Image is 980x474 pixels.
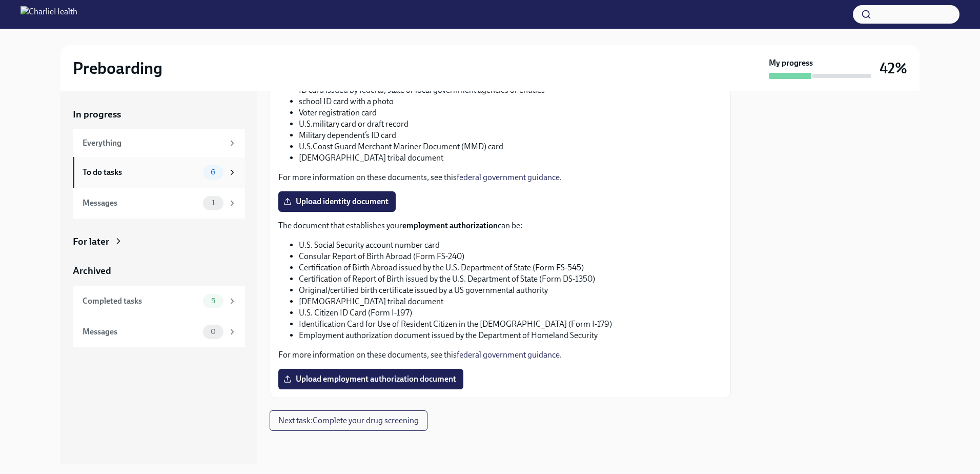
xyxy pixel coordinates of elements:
[73,235,109,248] div: For later
[299,130,722,141] li: Military dependent’s ID card
[205,168,221,176] span: 6
[278,172,722,183] p: For more information on these documents, see this .
[278,416,419,426] span: Next task : Complete your drug screening
[299,240,722,251] li: U.S. Social Security account number card
[299,307,722,319] li: U.S. Citizen ID Card (Form I-197)
[299,107,722,118] li: Voter registration card
[769,57,813,69] strong: My progress
[73,129,245,157] a: Everything
[880,59,907,77] h3: 42%
[457,172,560,182] a: federal government guidance
[83,326,199,338] div: Messages
[299,118,722,130] li: U.S.military card or draft record
[73,317,245,347] a: Messages0
[285,374,456,384] span: Upload employment authorization document
[83,295,199,307] div: Completed tasks
[73,157,245,188] a: To do tasks6
[21,6,77,23] img: CharlieHealth
[299,273,722,285] li: Certification of Report of Birth issued by the U.S. Department of State (Form DS-1350)
[457,350,560,360] a: federal government guidance
[299,96,722,107] li: school ID card with a photo
[73,286,245,317] a: Completed tasks5
[299,319,722,330] li: Identification Card for Use of Resident Citizen in the [DEMOGRAPHIC_DATA] (Form I-179)
[299,152,722,164] li: [DEMOGRAPHIC_DATA] tribal document
[73,188,245,219] a: Messages1
[73,108,245,121] a: In progress
[285,196,389,207] span: Upload identity document
[299,285,722,296] li: Original/certified birth certificate issued by a US governmental authority
[402,221,498,230] strong: employment authorization
[299,330,722,341] li: Employment authorization document issued by the Department of Homeland Security
[299,262,722,273] li: Certification of Birth Abroad issued by the U.S. Department of State (Form FS-545)
[73,235,245,248] a: For later
[299,251,722,262] li: Consular Report of Birth Abroad (Form FS-240)
[205,328,222,335] span: 0
[299,141,722,152] li: U.S.Coast Guard Merchant Mariner Document (MMD) card
[83,137,223,149] div: Everything
[83,197,199,209] div: Messages
[205,297,221,305] span: 5
[278,191,396,212] label: Upload identity document
[299,296,722,307] li: [DEMOGRAPHIC_DATA] tribal document
[83,167,199,178] div: To do tasks
[278,349,722,361] p: For more information on these documents, see this .
[73,264,245,278] a: Archived
[206,199,221,207] span: 1
[278,220,722,231] p: The document that establishes your can be:
[73,58,162,78] h2: Preboarding
[278,369,463,389] label: Upload employment authorization document
[270,410,427,431] button: Next task:Complete your drug screening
